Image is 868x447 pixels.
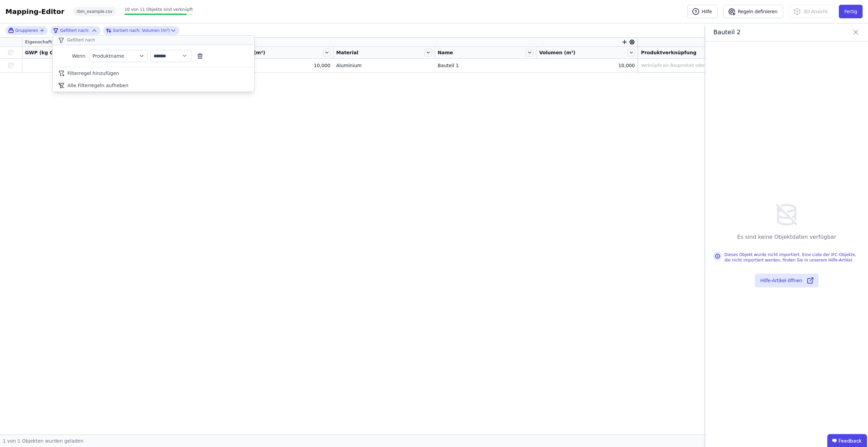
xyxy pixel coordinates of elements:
[73,7,117,16] div: rbm_example.csv
[725,252,860,263] div: Dieses Objekt wurde nicht importiert. Eine Liste der IFC-Objekte, die nicht importiert werden, fi...
[755,274,818,287] button: Hilfe-Artikel öffnen
[106,26,170,35] div: Volumen (m³)
[774,202,800,228] img: empty-state
[687,5,718,18] button: Hilfe
[67,82,129,89] span: Alle Filterregeln aufheben
[53,36,254,45] div: Gefiltert nach
[57,53,85,59] span: Wenn
[723,5,783,18] button: Regeln definieren
[90,50,148,62] button: filter_by
[124,7,193,12] span: 10 von 11 Objekte sind verknüpft
[67,70,119,77] span: Filterregel hinzufügen
[789,5,833,18] button: 3D Ansicht
[113,28,141,33] span: Sortiert nach:
[839,5,863,18] button: Fertig
[93,53,138,59] div: Produktname
[60,28,89,33] span: Gefiltert nach:
[8,27,45,33] button: Gruppieren
[15,28,38,33] span: Gruppieren
[713,27,815,37] span: Bauteil 2
[737,233,836,241] div: Es sind keine Objektdaten verfügbar
[5,7,64,16] div: Mapping-Editor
